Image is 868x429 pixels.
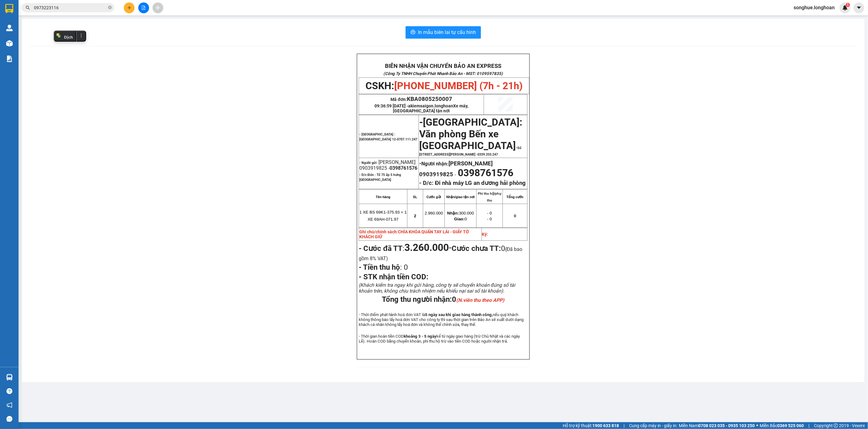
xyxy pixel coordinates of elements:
span: - Thời gian hoàn tiền COD kể từ ngày giao hàng (trừ Chủ Nhật và các ngày Lễ). Hoàn COD bằng chuyể... [359,334,520,344]
strong: Cước gửi [427,195,441,199]
span: In mẫu biên lai tự cấu hình [418,28,476,36]
span: copyright [834,423,838,428]
span: [PERSON_NAME] 0903919825 - [359,159,417,171]
img: warehouse-icon [6,374,13,381]
span: [GEOGRAPHIC_DATA]: Văn phòng Bến xe [GEOGRAPHIC_DATA] [419,116,522,152]
span: close-circle [108,5,112,11]
span: : [359,263,408,272]
span: 1 XE BS 69K1-375.93 + 1 XE 69AH-071.97 [360,210,407,222]
span: 2.960.000 [425,211,443,215]
span: 09:36:59 [DATE] - [374,103,468,113]
span: | [624,422,624,429]
span: - [419,116,423,128]
strong: - Tiền thu hộ [359,263,400,272]
span: - Thời điểm phát hành hoá đơn VAT là nếu quý khách không thông báo lấy hoá đơn VAT cho công ty th... [359,312,524,327]
span: question-circle [6,388,12,394]
span: CSKH: [365,80,523,92]
img: icon-new-feature [842,5,848,10]
strong: 1900 633 818 [592,423,619,428]
strong: Cước chưa TT: [452,244,501,253]
span: 2 [414,214,416,218]
span: 0398761576 [458,167,513,179]
span: 0339.333.247 [478,152,498,156]
span: Tổng thu người nhận: [382,295,504,304]
span: Cung cấp máy in - giấy in: [629,422,677,429]
span: Mã đơn: [391,97,453,102]
button: aim [152,2,163,13]
img: solution-icon [6,56,13,62]
span: Miền Bắc [760,422,804,429]
span: akiemsaigon.longhoan [393,103,468,113]
span: ⚪️ [756,424,758,427]
em: (N.viên thu theo APP) [456,297,504,303]
img: warehouse-icon [6,40,13,47]
span: | [808,422,809,429]
span: - STK nhận tiền COD: [359,273,428,281]
strong: Tổng cước [507,195,524,199]
strong: - Người gửi: [359,161,378,165]
button: plus [124,2,135,13]
strong: 3.260.000 [404,242,449,253]
span: - 0 [487,217,492,221]
span: - [GEOGRAPHIC_DATA] : [GEOGRAPHIC_DATA] 12- [359,132,417,141]
span: printer [411,30,415,35]
span: 0 [454,217,467,221]
span: CHÌA KHÓA QUẤN TAY LÁI - GIẤY TỜ KHÁCH GIỮ [359,229,469,239]
span: - [404,242,452,253]
strong: 0369 525 060 [777,423,804,428]
strong: 0708 023 035 - 0935 103 250 [698,423,755,428]
span: 300.000 [447,211,474,215]
span: [PERSON_NAME] 0903919825 [419,160,493,178]
strong: (Công Ty TNHH Chuyển Phát Nhanh Bảo An - MST: 0109597835) [383,71,503,76]
span: file-add [141,6,146,10]
strong: - D/c: [359,173,401,182]
span: aim [156,6,160,10]
strong: Đi nhà máy LG an dương hải phòng [435,180,526,186]
sup: 1 [846,3,850,7]
span: - 0 [487,211,492,215]
span: close-circle [108,6,112,9]
strong: Phí thu hộ/phụ thu [478,192,501,202]
span: - [419,122,522,156]
span: (Khách kiểm tra ngay khi gửi hàng, công ty sẽ chuyển khoản đúng số tài khoản trên, không chịu trá... [359,282,515,294]
span: Xe máy, [GEOGRAPHIC_DATA] tận nơi [393,103,468,113]
strong: Ghi chú/chính sách: [359,229,469,239]
span: plus [127,6,131,10]
strong: - D/c: [419,180,433,186]
strong: Nhận: [447,211,459,215]
strong: Giao: [454,217,465,221]
span: Người nhận: [419,161,493,177]
button: printerIn mẫu biên lai tự cấu hình [406,26,481,39]
span: songhue.longhoan [789,4,840,11]
strong: 5 ngày sau khi giao hàng thành công, [425,312,493,317]
span: Miền Nam [679,422,755,429]
strong: Ký: [482,232,488,237]
span: 0398761576 [390,165,417,171]
span: [PHONE_NUMBER] (7h - 21h) [394,80,523,92]
span: 0707.111.247 [397,137,417,141]
strong: - [419,160,493,178]
input: Tìm tên, số ĐT hoặc mã đơn [34,4,107,11]
span: caret-down [856,5,862,10]
img: warehouse-icon [6,25,13,31]
strong: khoảng 3 - 5 ngày [404,334,436,339]
span: : [359,244,452,253]
strong: Tên hàng [376,195,390,199]
img: logo-vxr [5,4,13,13]
span: 0 [402,263,408,272]
span: notification [6,402,12,408]
span: Đón : Tổ 75 ấp 5 hưng [GEOGRAPHIC_DATA] [359,173,401,182]
strong: BIÊN NHẬN VẬN CHUYỂN BẢO AN EXPRESS [385,63,501,69]
span: message [6,416,12,422]
span: KBA0805250007 [407,96,452,102]
span: - [453,172,458,177]
strong: Nhận/giao tận nơi [446,195,475,199]
span: 1 [847,3,849,7]
button: caret-down [853,2,864,13]
strong: SL [413,195,417,199]
span: Hỗ trợ kỹ thuật: [563,422,619,429]
span: 0 [452,295,504,304]
strong: - Cước đã TT [359,244,403,253]
button: file-add [138,2,149,13]
span: 0 [514,214,516,218]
